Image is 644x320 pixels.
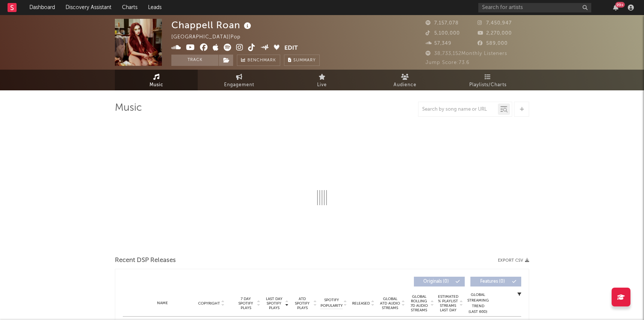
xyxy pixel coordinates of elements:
span: 2,270,000 [478,31,512,36]
span: Features ( 0 ) [475,279,510,284]
span: 57,349 [426,41,452,46]
span: Originals ( 0 ) [419,279,453,284]
span: Benchmark [247,56,276,65]
span: 7,157,078 [426,21,459,26]
span: Last Day Spotify Plays [264,297,284,310]
span: Global ATD Audio Streams [380,297,400,310]
span: 38,733,152 Monthly Listeners [426,51,507,56]
button: Summary [284,55,320,66]
button: Track [171,55,218,66]
input: Search by song name or URL [418,107,498,113]
button: Originals(0) [414,277,465,286]
span: Summary [293,58,316,62]
span: 589,000 [478,41,508,46]
a: Benchmark [237,55,280,66]
span: Jump Score: 73.6 [426,60,470,65]
a: Music [115,70,198,90]
button: Export CSV [498,258,529,263]
span: ATD Spotify Plays [292,297,312,310]
a: Live [281,70,363,90]
span: Global Rolling 7D Audio Streams [409,294,429,312]
span: Released [352,301,370,306]
span: 7 Day Spotify Plays [236,297,256,310]
span: Music [150,81,163,90]
span: Live [317,81,327,90]
span: Audience [394,81,417,90]
button: Edit [284,44,298,53]
span: 7,450,947 [478,21,512,26]
span: Engagement [224,81,254,90]
span: Spotify Popularity [320,297,343,309]
button: Features(0) [470,277,521,286]
div: Name [138,300,187,306]
div: Chappell Roan [171,19,253,31]
a: Engagement [198,70,281,90]
span: 5,100,000 [426,31,460,36]
div: [GEOGRAPHIC_DATA] | Pop [171,33,249,42]
span: Copyright [198,301,220,306]
span: Estimated % Playlist Streams Last Day [438,294,458,312]
a: Playlists/Charts [446,70,529,90]
input: Search for artists [478,3,591,12]
a: Audience [363,70,446,90]
button: 99+ [613,5,618,11]
div: Global Streaming Trend (Last 60D) [467,292,489,315]
div: 99 + [615,2,625,8]
span: Playlists/Charts [469,81,507,90]
span: Recent DSP Releases [115,256,176,265]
